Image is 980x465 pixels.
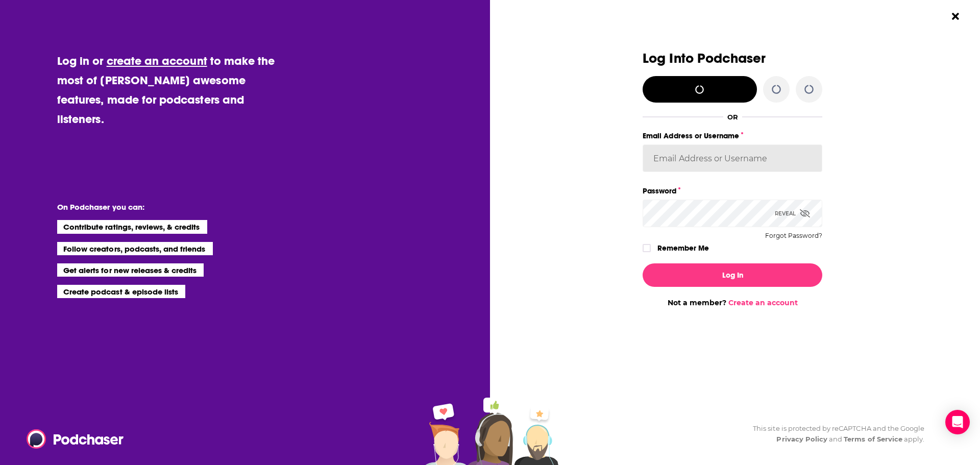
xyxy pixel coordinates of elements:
[643,184,822,198] label: Password
[775,200,810,227] div: Reveal
[27,429,125,449] img: Podchaser - Follow, Share and Rate Podcasts
[765,232,822,239] button: Forgot Password?
[57,242,213,255] li: Follow creators, podcasts, and friends
[844,435,902,443] a: Terms of Service
[745,423,924,445] div: This site is protected by reCAPTCHA and the Google and apply.
[946,7,965,26] button: Close Button
[107,54,207,68] a: create an account
[776,435,827,443] a: Privacy Policy
[643,51,822,66] h3: Log Into Podchaser
[657,241,709,255] label: Remember Me
[57,263,204,277] li: Get alerts for new releases & credits
[27,429,116,449] a: Podchaser - Follow, Share and Rate Podcasts
[57,202,261,212] li: On Podchaser you can:
[945,410,970,434] div: Open Intercom Messenger
[728,298,798,307] a: Create an account
[57,285,185,298] li: Create podcast & episode lists
[643,263,822,287] button: Log In
[727,113,738,121] div: OR
[643,129,822,142] label: Email Address or Username
[643,298,822,307] div: Not a member?
[57,220,207,233] li: Contribute ratings, reviews, & credits
[643,144,822,172] input: Email Address or Username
